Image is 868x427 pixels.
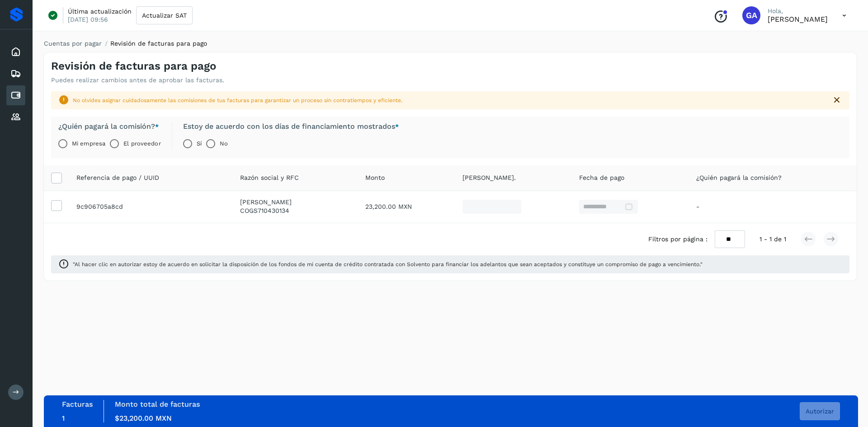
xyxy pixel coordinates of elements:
[72,135,105,153] label: Mi empresa
[240,207,289,214] span: COGS710430134
[62,414,65,422] span: 1
[6,85,25,105] div: Cuentas por pagar
[240,173,299,183] span: Razón social y RFC
[142,12,187,19] span: Actualizar SAT
[44,40,102,47] a: Cuentas por pagar
[136,6,193,24] button: Actualizar SAT
[115,400,200,408] label: Monto total de facturas
[68,15,108,23] p: [DATE] 09:56
[6,42,25,62] div: Inicio
[240,198,351,206] p: Sandra Minerva Corona Godoy
[115,414,172,422] span: $23,200.00 MXN
[76,203,123,210] span: d95562f0-96b2-41d1-8b7a-9c906705a8cd
[759,235,786,244] span: 1 - 1 de 1
[768,7,828,15] p: Hola,
[183,122,399,131] label: Estoy de acuerdo con los días de financiamiento mostrados
[123,135,160,153] label: El proveedor
[6,107,25,127] div: Proveedores
[806,408,834,414] span: Autorizar
[197,135,202,153] label: Sí
[76,173,159,183] span: Referencia de pago / UUID
[358,191,455,223] td: 23,200.00 MXN
[462,173,516,183] span: [PERSON_NAME].
[68,7,132,15] p: Última actualización
[800,402,840,420] button: Autorizar
[579,173,624,183] span: Fecha de pago
[6,64,25,84] div: Embarques
[58,122,161,131] label: ¿Quién pagará la comisión?
[51,60,216,73] h4: Revisión de facturas para pago
[696,203,699,210] span: -
[110,40,207,47] span: Revisión de facturas para pago
[51,76,224,84] p: Puedes realizar cambios antes de aprobar las facturas.
[43,39,857,48] nav: breadcrumb
[73,96,824,104] div: No olvides asignar cuidadosamente las comisiones de tus facturas para garantizar un proceso sin c...
[62,400,93,408] label: Facturas
[73,260,842,268] span: "Al hacer clic en autorizar estoy de acuerdo en solicitar la disposición de los fondos de mi cuen...
[365,173,385,183] span: Monto
[648,235,708,244] span: Filtros por página :
[768,15,828,23] p: GERARDO AMADOR
[220,135,228,153] label: No
[696,173,782,183] span: ¿Quién pagará la comisión?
